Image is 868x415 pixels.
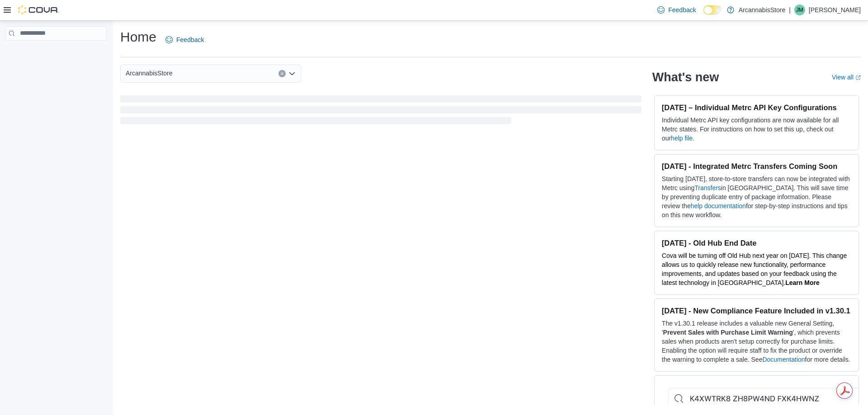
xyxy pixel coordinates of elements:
[126,68,173,79] span: ArcannabisStore
[703,5,722,15] input: Dark Mode
[18,5,59,14] img: Cova
[855,75,861,80] svg: External link
[796,5,803,15] span: jM
[762,356,805,363] a: Documentation
[663,329,793,336] strong: Prevent Sales with Purchase Limit Warning
[794,5,805,15] div: jason Min
[694,184,721,191] a: Transfers
[5,42,107,64] nav: Complex example
[671,135,693,142] a: help file
[662,252,847,286] span: Cova will be turning off Old Hub next year on [DATE]. This change allows us to quickly release ne...
[662,174,851,219] p: Starting [DATE], store-to-store transfers can now be integrated with Metrc using in [GEOGRAPHIC_D...
[662,319,851,364] p: The v1.30.1 release includes a valuable new General Setting, ' ', which prevents sales when produ...
[654,1,699,19] a: Feedback
[739,5,786,15] p: ArcannabisStore
[691,202,746,210] a: help documentation
[278,70,286,77] button: Clear input
[120,28,156,46] h1: Home
[120,97,642,126] span: Loading
[176,35,204,44] span: Feedback
[662,306,851,315] h3: [DATE] - New Compliance Feature Included in v1.30.1
[162,31,208,49] a: Feedback
[662,162,851,171] h3: [DATE] - Integrated Metrc Transfers Coming Soon
[832,74,861,81] a: View allExternal link
[662,103,851,112] h3: [DATE] – Individual Metrc API Key Configurations
[652,70,719,84] h2: What's new
[789,5,791,15] p: |
[785,279,819,286] a: Learn More
[662,238,851,247] h3: [DATE] - Old Hub End Date
[809,5,861,15] p: [PERSON_NAME]
[662,116,851,143] p: Individual Metrc API key configurations are now available for all Metrc states. For instructions ...
[668,5,696,14] span: Feedback
[288,70,296,77] button: Open list of options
